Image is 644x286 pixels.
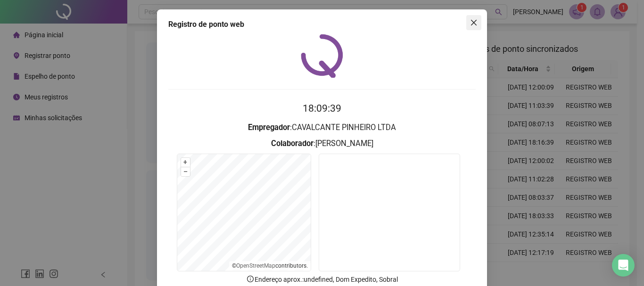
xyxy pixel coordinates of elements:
[181,167,190,176] button: –
[168,19,476,30] div: Registro de ponto web
[168,122,476,134] h3: : CAVALCANTE PINHEIRO LTDA
[612,254,635,277] div: Open Intercom Messenger
[301,34,343,78] img: QRPoint
[168,138,476,150] h3: : [PERSON_NAME]
[271,139,314,148] strong: Colaborador
[181,158,190,167] button: +
[466,15,481,30] button: Close
[232,262,308,269] li: © contributors.
[470,19,478,26] span: close
[236,262,275,269] a: OpenStreetMap
[303,103,341,114] time: 18:09:39
[248,123,290,132] strong: Empregador
[168,274,476,285] p: Endereço aprox. : undefined, Dom Expedito, Sobral
[246,275,255,283] span: info-circle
